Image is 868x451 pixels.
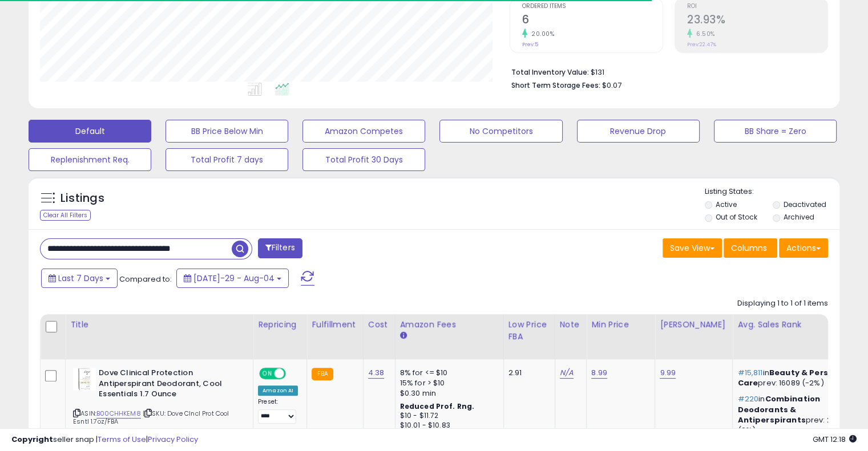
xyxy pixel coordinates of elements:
div: Title [70,319,248,331]
div: Amazon AI [258,385,298,396]
span: OFF [284,369,302,379]
span: $0.07 [602,80,621,91]
div: Amazon Fees [400,319,499,331]
div: Repricing [258,319,302,331]
button: Default [29,120,151,143]
b: Short Term Storage Fees: [511,80,600,90]
button: Amazon Competes [302,120,425,143]
button: Revenue Drop [577,120,700,143]
span: Ordered Items [522,3,663,10]
span: 2025-08-12 12:18 GMT [813,434,857,445]
a: N/A [560,367,574,379]
a: 9.99 [660,367,676,379]
div: Avg. Sales Rank [737,319,853,331]
span: Last 7 Days [58,273,103,284]
label: Out of Stock [716,212,757,222]
div: Displaying 1 to 1 of 1 items [737,298,828,309]
button: Replenishment Req. [29,148,151,171]
button: No Competitors [439,120,562,143]
button: Filters [258,238,302,258]
button: BB Price Below Min [165,120,288,143]
small: 6.50% [692,30,715,38]
a: 8.99 [591,367,607,379]
button: [DATE]-29 - Aug-04 [176,269,289,288]
b: Total Inventory Value: [511,67,589,77]
div: $10 - $11.72 [400,411,495,421]
div: 2.91 [508,368,546,378]
a: 4.38 [368,367,385,379]
button: BB Share = Zero [714,120,837,143]
div: Cost [368,319,390,331]
small: Prev: 22.47% [687,41,716,48]
button: Actions [779,238,828,258]
button: Last 7 Days [41,269,118,288]
button: Total Profit 7 days [165,148,288,171]
span: #15,811 [737,367,762,378]
span: Combination Deodorants & Antiperspirants [737,393,820,425]
span: #220 [737,393,758,404]
b: Dove Clinical Protection Antiperspirant Deodorant, Cool Essentials 1.7 Ounce [99,368,237,403]
span: | SKU: Dove Clncl Prot Cool Esntl 1.7oz/FBA [73,409,229,426]
small: 20.00% [527,30,554,38]
div: Low Price FBA [508,319,550,343]
div: Clear All Filters [40,210,91,221]
span: [DATE]-29 - Aug-04 [193,273,274,284]
small: Prev: 5 [522,41,538,48]
div: Preset: [258,398,298,424]
div: [PERSON_NAME] [660,319,728,331]
p: in prev: 219 (0%) [737,394,849,436]
label: Active [716,200,737,209]
label: Deactivated [783,200,826,209]
a: B00CHHKEM8 [96,409,141,419]
b: Reduced Prof. Rng. [400,401,475,411]
div: seller snap | | [11,434,198,445]
div: 15% for > $10 [400,378,495,388]
div: $0.30 min [400,388,495,399]
strong: Copyright [11,434,53,445]
button: Total Profit 30 Days [302,148,425,171]
span: ON [260,369,274,379]
div: Fulfillment [312,319,358,331]
small: Amazon Fees. [400,331,407,341]
h2: 6 [522,13,663,29]
label: Archived [783,212,814,222]
p: in prev: 16089 (-2%) [737,368,849,388]
h2: 23.93% [687,13,827,29]
div: 8% for <= $10 [400,368,495,378]
a: Terms of Use [98,434,146,445]
small: FBA [312,368,333,380]
p: Listing States: [705,186,839,197]
button: Save View [663,238,722,258]
li: $131 [511,64,819,78]
img: 41SGorlf4yL._SL40_.jpg [73,368,96,391]
button: Columns [724,238,777,258]
div: Note [560,319,582,331]
a: Privacy Policy [148,434,198,445]
span: Beauty & Personal Care [737,367,846,388]
div: ASIN: [73,368,244,440]
div: Min Price [591,319,650,331]
span: Compared to: [119,274,172,285]
span: Columns [731,242,767,254]
span: ROI [687,3,827,10]
h5: Listings [60,190,104,206]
